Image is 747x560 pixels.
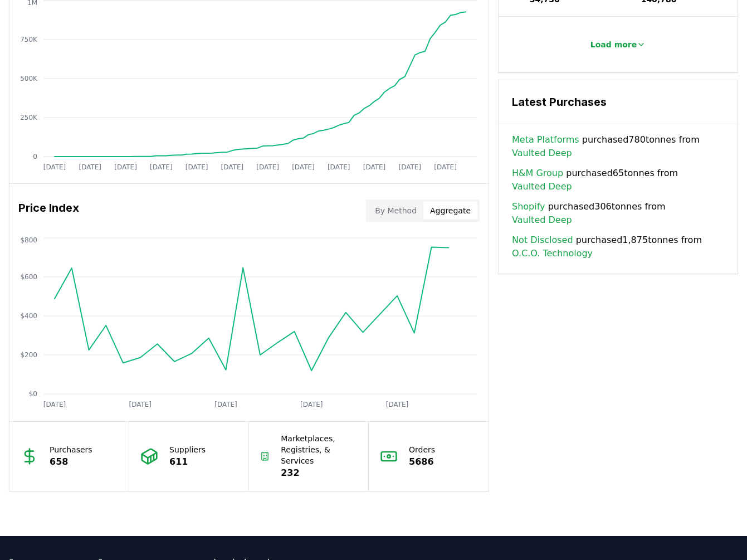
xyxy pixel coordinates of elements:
[256,163,279,171] tspan: [DATE]
[43,401,66,408] tspan: [DATE]
[214,401,237,408] tspan: [DATE]
[281,433,357,466] p: Marketplaces, Registries, & Services
[221,163,244,171] tspan: [DATE]
[20,75,38,82] tspan: 500K
[512,167,724,193] span: purchased 65 tonnes from
[386,401,409,408] tspan: [DATE]
[300,401,323,408] tspan: [DATE]
[512,247,593,260] a: O.C.O. Technology
[512,200,545,213] a: Shopify
[512,233,724,260] span: purchased 1,875 tonnes from
[292,163,315,171] tspan: [DATE]
[512,233,573,247] a: Not Disclosed
[50,444,92,455] p: Purchasers
[590,39,637,50] p: Load more
[368,202,423,220] button: By Method
[582,33,655,56] button: Load more
[185,163,208,171] tspan: [DATE]
[129,401,152,408] tspan: [DATE]
[20,114,38,121] tspan: 250K
[150,163,173,171] tspan: [DATE]
[512,167,563,180] a: H&M Group
[512,213,572,227] a: Vaulted Deep
[512,94,724,110] h3: Latest Purchases
[18,199,79,222] h3: Price Index
[20,236,37,244] tspan: $800
[409,455,435,469] p: 5686
[43,163,66,171] tspan: [DATE]
[20,312,37,320] tspan: $400
[79,163,101,171] tspan: [DATE]
[512,200,724,227] span: purchased 306 tonnes from
[20,36,38,43] tspan: 750K
[50,455,92,469] p: 658
[29,390,37,398] tspan: $0
[398,163,421,171] tspan: [DATE]
[363,163,386,171] tspan: [DATE]
[512,133,724,160] span: purchased 780 tonnes from
[33,153,37,160] tspan: 0
[114,163,137,171] tspan: [DATE]
[512,133,579,147] a: Meta Platforms
[169,455,206,469] p: 611
[281,466,357,480] p: 232
[20,273,37,281] tspan: $600
[409,444,435,455] p: Orders
[512,180,572,193] a: Vaulted Deep
[423,202,477,220] button: Aggregate
[169,444,206,455] p: Suppliers
[512,147,572,160] a: Vaulted Deep
[20,351,37,359] tspan: $200
[328,163,350,171] tspan: [DATE]
[434,163,457,171] tspan: [DATE]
